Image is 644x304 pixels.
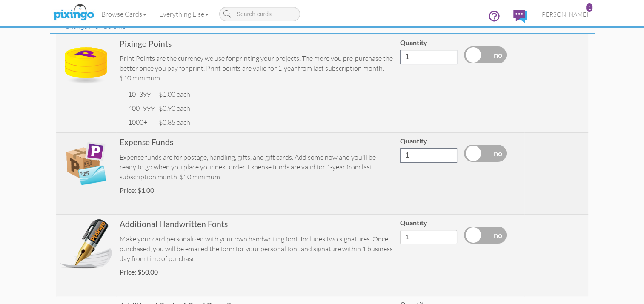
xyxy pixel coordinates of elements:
span: + [143,118,147,126]
img: comments.svg [513,10,527,23]
td: $0.90 each [157,101,192,115]
strong: Price: $1.00 [120,186,154,194]
td: 10 [126,87,157,101]
div: Expense funds are for postage, handling, gifts, and gift cards. Add some now and you'll be ready ... [120,152,393,182]
span: - 999 [140,104,155,112]
span: - 399 [136,90,151,98]
td: $1.00 each [157,87,192,101]
label: Quantity [400,218,427,228]
div: Print Points are the currency we use for printing your projects. The more you pre-purchase the be... [120,54,393,83]
strong: Price: $50.00 [120,268,158,276]
img: pixingo logo [51,2,96,23]
input: Search cards [219,7,300,21]
span: [PERSON_NAME] [540,11,588,18]
div: Additional Handwritten Fonts [120,218,393,229]
td: $0.85 each [157,115,192,129]
div: Expense Funds [120,136,393,148]
img: expense-icon.png [60,136,113,189]
div: Pixingo Points [120,38,393,49]
label: Quantity [400,136,427,146]
a: Browse Cards [95,3,153,25]
label: Quantity [400,38,427,48]
a: Everything Else [153,3,215,25]
td: 1000 [126,115,157,129]
img: points-icon.png [60,38,113,91]
div: 1 [586,3,592,12]
iframe: Chat [644,304,644,304]
div: Make your card personalized with your own handwriting font. Includes two signatures. Once purchas... [120,234,393,264]
a: [PERSON_NAME] 1 [534,3,595,25]
img: 20190710-225205-dfa457a8392e-original.png [60,218,113,271]
td: 400 [126,101,157,115]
